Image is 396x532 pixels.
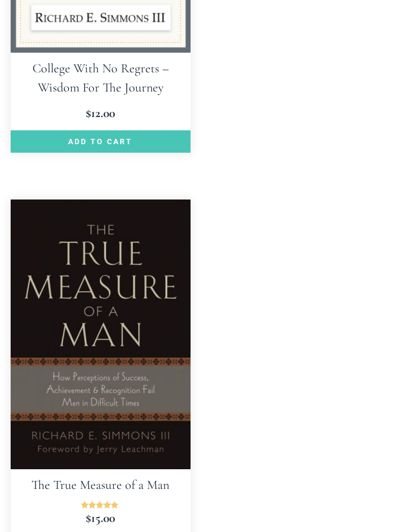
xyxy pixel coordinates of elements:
[81,502,120,509] div: Rated 5.00 out of 5
[11,470,191,502] h2: The True Measure of a Man
[11,200,191,528] a: The True Measure of a ManRated 5.00 out of 5 $15.00
[86,106,91,121] span: $
[86,106,115,121] bdi: 12.00
[86,511,91,526] span: $
[11,200,191,470] img: The True Measure of a Man
[11,53,191,104] h2: College With No Regrets – Wisdom For The Journey
[86,511,115,526] bdi: 15.00
[11,131,191,153] a: Add to cart: “College With No Regrets - Wisdom For The Journey”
